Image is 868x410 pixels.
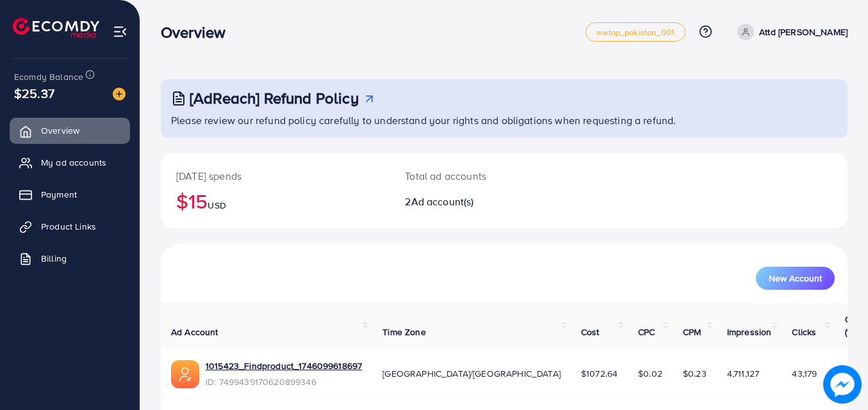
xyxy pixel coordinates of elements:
img: menu [113,24,127,39]
a: Payment [10,182,130,207]
span: $0.02 [638,367,662,380]
span: $25.37 [14,84,54,102]
h3: Overview [161,23,236,42]
span: Cost [581,326,600,338]
span: 4,711,127 [727,367,759,380]
img: logo [13,18,99,38]
span: CPM [683,326,701,338]
img: image [113,88,126,100]
p: Please review our refund policy carefully to understand your rights and obligations when requesti... [171,113,840,128]
span: $1072.64 [581,367,618,380]
span: $0.23 [683,367,707,380]
p: Total ad accounts [405,168,546,184]
a: 1015423_Findproduct_1746099618697 [206,359,362,372]
span: 0.92 [845,367,864,380]
span: Overview [41,124,79,137]
span: metap_pakistan_001 [596,28,675,36]
span: My ad accounts [41,156,106,169]
span: Billing [41,252,67,265]
button: New Account [756,267,835,290]
img: ic-ads-acc.e4c84228.svg [171,360,199,388]
span: [GEOGRAPHIC_DATA]/[GEOGRAPHIC_DATA] [382,367,561,380]
h2: $15 [176,189,374,213]
a: Attd [PERSON_NAME] [732,24,848,40]
a: Overview [10,118,130,143]
a: My ad accounts [10,150,130,175]
a: Product Links [10,214,130,239]
span: Time Zone [382,326,425,338]
p: Attd [PERSON_NAME] [759,24,848,40]
span: Ecomdy Balance [14,70,83,83]
span: 43,179 [792,367,817,380]
span: Payment [41,188,77,201]
span: CTR (%) [845,313,862,338]
a: metap_pakistan_001 [585,22,685,42]
span: Ad account(s) [411,194,474,209]
span: Product Links [41,220,96,233]
p: [DATE] spends [176,168,374,184]
span: Ad Account [171,326,218,338]
span: USD [208,199,225,212]
span: ID: 7499439170620899346 [206,375,362,388]
img: image [827,369,858,400]
span: CPC [638,326,655,338]
span: Clicks [792,326,816,338]
span: Impression [727,326,772,338]
a: Billing [10,246,130,271]
h3: [AdReach] Refund Policy [190,89,359,107]
span: New Account [769,274,822,283]
h2: 2 [405,196,546,208]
